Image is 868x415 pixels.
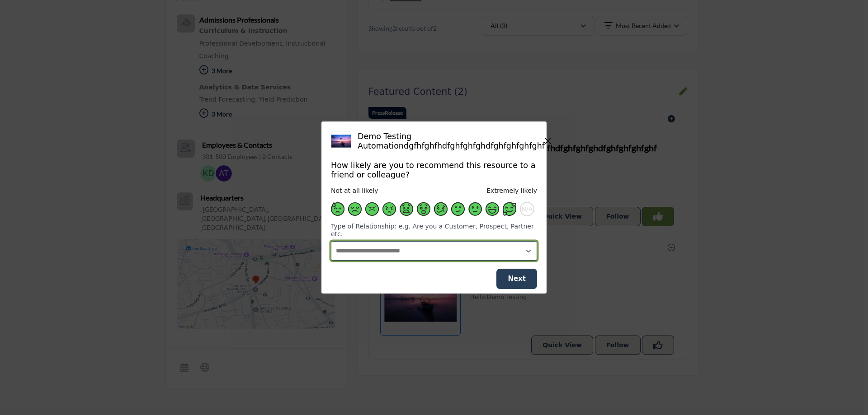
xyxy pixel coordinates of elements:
[508,275,526,283] span: Next
[331,161,537,180] h5: How likely are you to recommend this resource to a friend or colleague?
[496,269,537,289] button: Next
[331,131,351,151] img: Demo Testing Automationdgfhfghfhdfghfghfghdfghfghfghfghf Logo
[520,202,534,216] button: N/A
[331,223,537,238] h6: Type of Relationship: e.g. Are you a Customer, Prospect, Partner etc.
[522,205,533,213] span: N/A
[486,187,537,194] span: Extremely likely
[331,187,378,194] span: Not at all likely
[545,136,551,146] div: Close
[331,241,537,261] select: Supplier Relationship dropdown
[358,132,545,151] h5: Demo Testing Automationdgfhfghfhdfghfghfghdfghfghfghfghf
